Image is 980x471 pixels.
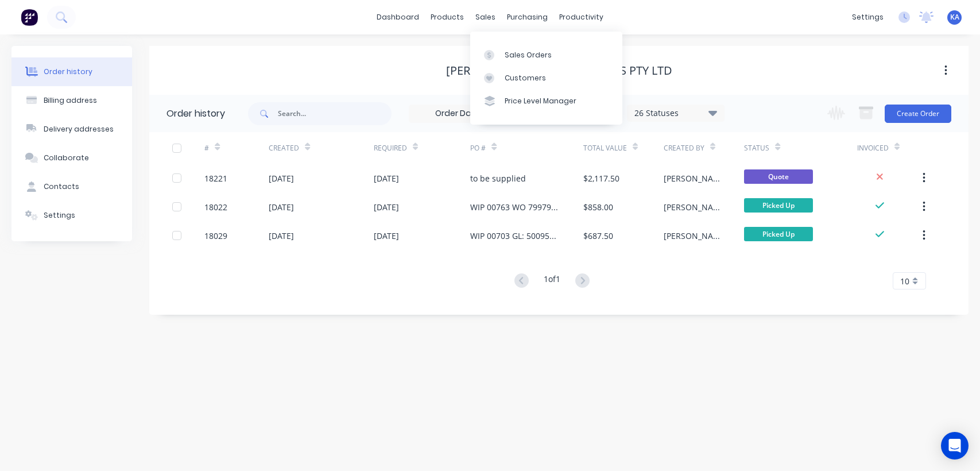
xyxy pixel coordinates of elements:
div: $858.00 [583,201,613,213]
a: Customers [470,67,622,90]
div: Total Value [583,132,664,164]
a: Price Level Manager [470,90,622,113]
div: $2,117.50 [583,172,619,184]
div: WIP 00703 GL: 5009528 SFT-DRV-B71R [470,230,560,242]
button: Delivery addresses [11,115,132,144]
div: settings [846,9,889,26]
div: Open Intercom Messenger [941,432,969,460]
div: $687.50 [583,230,613,242]
div: productivity [553,9,609,26]
div: Status [744,143,769,153]
div: [DATE] [269,201,294,213]
span: Picked Up [744,198,813,213]
span: Picked Up [744,227,813,241]
div: Billing address [44,95,97,106]
div: [PERSON_NAME] Family Brands Pty Ltd [446,64,672,78]
div: 1 of 1 [544,273,560,289]
a: dashboard [371,9,425,26]
div: Sales Orders [505,50,552,60]
div: PO # [470,132,583,164]
input: Search... [278,102,392,125]
div: [PERSON_NAME] [664,201,721,213]
div: [DATE] [374,172,399,184]
div: Created [269,143,299,153]
div: Created By [664,143,704,153]
div: Contacts [44,182,79,192]
div: Collaborate [44,153,89,163]
span: 10 [900,275,909,287]
div: Invoiced [857,143,889,153]
div: Delivery addresses [44,124,114,134]
div: to be supplied [470,172,526,184]
div: Customers [505,73,546,83]
div: 18221 [204,172,227,184]
div: # [204,132,269,164]
div: [DATE] [269,230,294,242]
div: PO # [470,143,486,153]
button: Contacts [11,172,132,201]
div: [DATE] [269,172,294,184]
button: Create Order [885,105,951,123]
div: Status [744,132,857,164]
div: Invoiced [857,132,921,164]
div: Settings [44,210,75,221]
span: KA [950,12,959,22]
div: 26 Statuses [627,107,724,119]
div: 18022 [204,201,227,213]
div: 18029 [204,230,227,242]
span: Quote [744,169,813,184]
div: [DATE] [374,201,399,213]
button: Settings [11,201,132,230]
div: Required [374,132,470,164]
div: sales [470,9,501,26]
div: Order history [166,107,225,121]
div: products [425,9,470,26]
input: Order Date [409,105,506,122]
a: Sales Orders [470,43,622,66]
div: [PERSON_NAME] [664,230,721,242]
div: purchasing [501,9,553,26]
div: WIP 00763 WO 799790 PLW FMP 01 [470,201,560,213]
button: Billing address [11,86,132,115]
div: Total Value [583,143,627,153]
div: Created [269,132,373,164]
div: Order history [44,67,92,77]
div: Required [374,143,407,153]
button: Order history [11,57,132,86]
button: Collaborate [11,144,132,172]
div: Price Level Manager [505,96,576,106]
div: [DATE] [374,230,399,242]
div: # [204,143,209,153]
div: Created By [664,132,744,164]
img: Factory [21,9,38,26]
div: [PERSON_NAME] [664,172,721,184]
